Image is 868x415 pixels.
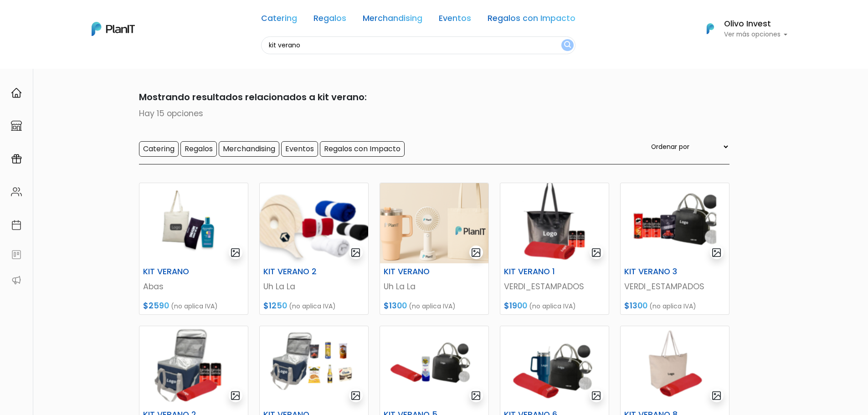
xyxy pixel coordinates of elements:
[139,108,729,119] p: Hay 15 opciones
[619,267,693,277] h6: KIT VERANO 3
[138,267,212,277] h6: KIT VERANO
[139,141,179,157] input: Catering
[11,220,22,231] img: calendar-87d922413cdce8b2cf7b7f5f62616a5cf9e4887200fb71536465627b3292af00.svg
[139,183,248,315] a: gallery-light KIT VERANO Abas $2590 (no aplica IVA)
[621,326,729,406] img: thumb_Captura_de_pantalla_2025-09-09_103452.png
[281,141,318,157] input: Eventos
[380,183,488,263] img: thumb_ChatGPT_Image_4_sept_2025__22_10_23.png
[260,183,368,263] img: thumb_Captura_de_pantalla_2025-09-04_164953.png
[439,15,471,26] a: Eventos
[180,141,217,157] input: Regalos
[564,41,571,50] img: search_button-432b6d5273f82d61273b3651a40e1bd1b912527efae98b1b7a1b2c0702e16a8d.svg
[313,15,346,26] a: Regalos
[230,247,241,258] img: gallery-light
[500,326,609,406] img: thumb_Captura_de_pantalla_2025-09-09_102458.png
[363,15,422,26] a: Merchandising
[624,300,647,311] span: $1300
[261,15,297,26] a: Catering
[380,326,488,406] img: thumb_Captura_de_pantalla_2025-09-09_102053.png
[591,247,601,258] img: gallery-light
[504,300,527,311] span: $1900
[139,326,248,406] img: thumb_Captura_de_pantalla_2025-09-09_100632.png
[289,302,336,311] span: (no aplica IVA)
[11,186,22,197] img: people-662611757002400ad9ed0e3c099ab2801c6687ba6c219adb57efc949bc21e19d.svg
[139,90,729,104] p: Mostrando resultados relacionados a kit verano:
[258,267,333,277] h6: KIT VERANO 2
[350,247,361,258] img: gallery-light
[711,390,722,401] img: gallery-light
[143,281,244,292] p: Abas
[711,247,722,258] img: gallery-light
[384,300,407,311] span: $1300
[500,183,609,263] img: thumb_Captura_de_pantalla_2025-09-09_100029.png
[529,302,576,311] span: (no aplica IVA)
[11,275,22,286] img: partners-52edf745621dab592f3b2c58e3bca9d71375a7ef29c3b500c9f145b62cc070d4.svg
[504,281,605,292] p: VERDI_ESTAMPADOS
[621,183,729,263] img: thumb_Captura_de_pantalla_2025-09-09_101044.png
[230,390,241,401] img: gallery-light
[591,390,601,401] img: gallery-light
[380,183,489,315] a: gallery-light KIT VERANO Uh La La $1300 (no aplica IVA)
[649,302,696,311] span: (no aplica IVA)
[260,326,368,406] img: thumb_Captura_de_pantalla_2025-09-09_101513.png
[471,247,481,258] img: gallery-light
[500,183,609,315] a: gallery-light KIT VERANO 1 VERDI_ESTAMPADOS $1900 (no aplica IVA)
[261,36,575,54] input: Buscá regalos, desayunos, y más
[263,281,365,292] p: Uh La La
[139,183,248,263] img: thumb_Captura_de_pantalla_2025-09-15_140611.png
[11,154,22,164] img: campaigns-02234683943229c281be62815700db0a1741e53638e28bf9629b52c665b00959.svg
[384,281,485,292] p: Uh La La
[11,120,22,131] img: marketplace-4ceaa7011d94191e9ded77b95e3339b90024bf715f7c57f8cf31f2d8c509eaba.svg
[700,19,720,39] img: PlanIt Logo
[620,183,729,315] a: gallery-light KIT VERANO 3 VERDI_ESTAMPADOS $1300 (no aplica IVA)
[488,15,575,26] a: Regalos con Impacto
[11,87,22,98] img: home-e721727adea9d79c4d83392d1f703f7f8bce08238fde08b1acbfd93340b81755.svg
[320,141,405,157] input: Regalos con Impacto
[724,20,788,28] h6: Olivo Invest
[219,141,279,157] input: Merchandising
[143,300,169,311] span: $2590
[624,281,725,292] p: VERDI_ESTAMPADOS
[11,249,22,260] img: feedback-78b5a0c8f98aac82b08bfc38622c3050aee476f2c9584af64705fc4e61158814.svg
[171,302,218,311] span: (no aplica IVA)
[471,390,481,401] img: gallery-light
[378,267,453,277] h6: KIT VERANO
[92,22,135,36] img: PlanIt Logo
[263,300,287,311] span: $1250
[350,390,361,401] img: gallery-light
[498,267,573,277] h6: KIT VERANO 1
[695,17,788,41] button: PlanIt Logo Olivo Invest Ver más opciones
[724,31,788,38] p: Ver más opciones
[409,302,456,311] span: (no aplica IVA)
[259,183,369,315] a: gallery-light KIT VERANO 2 Uh La La $1250 (no aplica IVA)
